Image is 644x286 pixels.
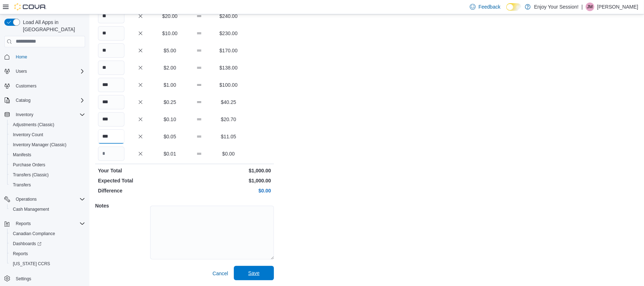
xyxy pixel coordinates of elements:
[13,53,30,61] a: Home
[10,151,34,159] a: Manifests
[10,205,52,214] a: Cash Management
[597,3,638,11] p: [PERSON_NAME]
[13,81,85,90] span: Customers
[20,19,85,33] span: Load All Apps in [GEOGRAPHIC_DATA]
[13,195,85,204] span: Operations
[98,147,124,161] input: Quantity
[10,130,85,139] span: Inventory Count
[1,219,88,229] button: Reports
[10,229,85,238] span: Canadian Compliance
[13,67,85,76] span: Users
[13,251,28,257] span: Reports
[10,151,85,159] span: Manifests
[234,266,274,280] button: Save
[13,231,55,237] span: Canadian Compliance
[10,161,85,169] span: Purchase Orders
[13,82,39,90] a: Customers
[13,195,40,204] button: Operations
[212,270,228,277] span: Cancel
[157,47,183,54] p: $5.00
[98,9,124,23] input: Quantity
[16,54,27,60] span: Home
[7,120,88,130] button: Adjustments (Classic)
[215,47,242,54] p: $170.00
[13,96,33,105] button: Catalog
[186,187,271,194] p: $0.00
[13,152,31,158] span: Manifests
[10,259,85,268] span: Washington CCRS
[157,99,183,106] p: $0.25
[7,150,88,160] button: Manifests
[7,170,88,180] button: Transfers (Classic)
[13,172,49,178] span: Transfers (Classic)
[7,204,88,214] button: Cash Management
[10,205,85,214] span: Cash Management
[534,3,579,11] p: Enjoy Your Session!
[10,171,51,179] a: Transfers (Classic)
[16,276,31,282] span: Settings
[215,116,242,123] p: $20.70
[157,150,183,157] p: $0.01
[13,162,45,168] span: Purchase Orders
[95,199,149,213] h5: Notes
[98,26,124,40] input: Quantity
[248,270,260,277] span: Save
[157,64,183,71] p: $2.00
[10,181,34,189] a: Transfers
[1,52,88,62] button: Home
[586,3,594,11] div: Jessica McPhee
[215,99,242,106] p: $40.25
[210,266,231,281] button: Cancel
[186,167,271,174] p: $1,000.00
[215,133,242,140] p: $11.05
[10,120,85,129] span: Adjustments (Classic)
[215,81,242,89] p: $100.00
[1,194,88,204] button: Operations
[98,177,183,184] p: Expected Total
[98,95,124,109] input: Quantity
[157,116,183,123] p: $0.10
[16,68,27,74] span: Users
[13,67,30,76] button: Users
[587,3,593,11] span: JM
[10,140,85,149] span: Inventory Manager (Classic)
[157,13,183,20] p: $20.00
[98,78,124,92] input: Quantity
[7,140,88,150] button: Inventory Manager (Classic)
[16,83,36,89] span: Customers
[478,3,500,10] span: Feedback
[10,249,85,258] span: Reports
[10,120,57,129] a: Adjustments (Classic)
[13,132,43,138] span: Inventory Count
[16,221,31,227] span: Reports
[10,171,85,179] span: Transfers (Classic)
[7,239,88,249] a: Dashboards
[7,259,88,269] button: [US_STATE] CCRS
[215,64,242,71] p: $138.00
[1,81,88,91] button: Customers
[10,259,53,268] a: [US_STATE] CCRS
[7,229,88,239] button: Canadian Compliance
[13,52,85,61] span: Home
[215,150,242,157] p: $0.00
[98,43,124,58] input: Quantity
[7,130,88,140] button: Inventory Count
[10,249,31,258] a: Reports
[98,61,124,75] input: Quantity
[98,187,183,194] p: Difference
[7,249,88,259] button: Reports
[1,66,88,76] button: Users
[1,273,88,283] button: Settings
[98,112,124,127] input: Quantity
[10,239,85,248] span: Dashboards
[157,81,183,89] p: $1.00
[13,219,85,228] span: Reports
[16,196,37,202] span: Operations
[98,129,124,144] input: Quantity
[13,110,36,119] button: Inventory
[1,110,88,120] button: Inventory
[157,30,183,37] p: $10.00
[13,274,85,283] span: Settings
[7,160,88,170] button: Purchase Orders
[16,112,33,118] span: Inventory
